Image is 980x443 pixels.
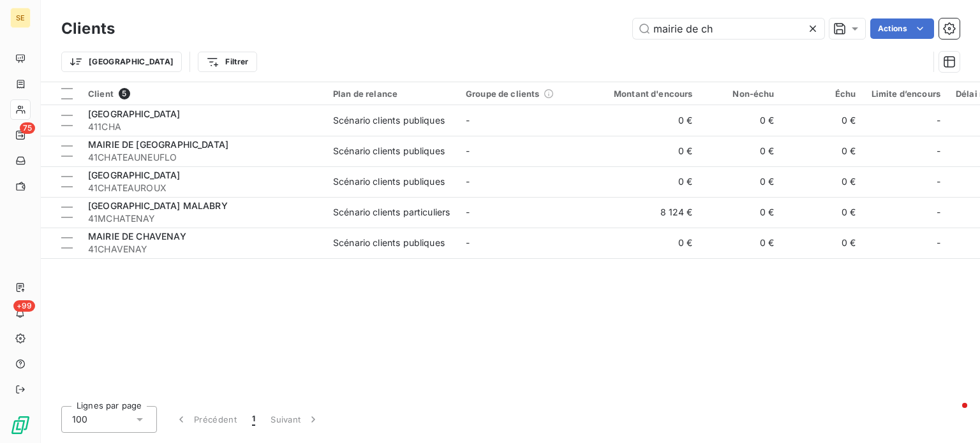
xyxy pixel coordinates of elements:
[701,136,782,166] td: 0 €
[88,108,181,119] span: [GEOGRAPHIC_DATA]
[263,406,327,433] button: Suivant
[872,89,940,99] div: Limite d’encours
[782,136,864,166] td: 0 €
[88,151,318,164] span: 41CHATEAUNEUFLO
[466,207,470,217] span: -
[333,89,450,99] div: Plan de relance
[333,236,445,249] div: Scénario clients publiques
[701,228,782,258] td: 0 €
[61,52,182,72] button: [GEOGRAPHIC_DATA]
[466,176,470,187] span: -
[937,114,940,127] span: -
[88,89,114,99] span: Client
[119,88,130,99] span: 5
[88,120,318,133] span: 411CHA
[466,145,470,156] span: -
[333,206,450,219] div: Scénario clients particuliers
[782,197,864,228] td: 0 €
[598,89,693,99] div: Montant d'encours
[61,17,115,40] h3: Clients
[591,136,701,166] td: 0 €
[244,406,263,433] button: 1
[10,8,31,28] div: SE
[591,105,701,136] td: 0 €
[466,89,540,99] span: Groupe de clients
[88,243,318,256] span: 41CHAVENAY
[252,413,255,426] span: 1
[466,115,470,126] span: -
[937,400,967,430] iframe: Intercom live chat
[466,237,470,248] span: -
[591,197,701,228] td: 8 124 €
[88,212,318,225] span: 41MCHATENAY
[72,413,87,426] span: 100
[937,145,940,157] span: -
[88,200,228,211] span: [GEOGRAPHIC_DATA] MALABRY
[198,52,256,72] button: Filtrer
[701,197,782,228] td: 0 €
[633,18,824,39] input: Rechercher
[790,89,856,99] div: Échu
[701,166,782,197] td: 0 €
[88,182,318,194] span: 41CHATEAUROUX
[88,170,181,180] span: [GEOGRAPHIC_DATA]
[88,139,228,150] span: MAIRIE DE [GEOGRAPHIC_DATA]
[701,105,782,136] td: 0 €
[13,300,35,312] span: +99
[333,145,445,157] div: Scénario clients publiques
[937,206,940,219] span: -
[937,236,940,249] span: -
[782,166,864,197] td: 0 €
[167,406,244,433] button: Précédent
[10,415,31,435] img: Logo LeanPay
[782,228,864,258] td: 0 €
[591,166,701,197] td: 0 €
[782,105,864,136] td: 0 €
[20,122,35,134] span: 75
[870,18,934,39] button: Actions
[88,231,186,242] span: MAIRIE DE CHAVENAY
[708,89,775,99] div: Non-échu
[333,175,445,188] div: Scénario clients publiques
[591,228,701,258] td: 0 €
[937,175,940,188] span: -
[333,114,445,127] div: Scénario clients publiques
